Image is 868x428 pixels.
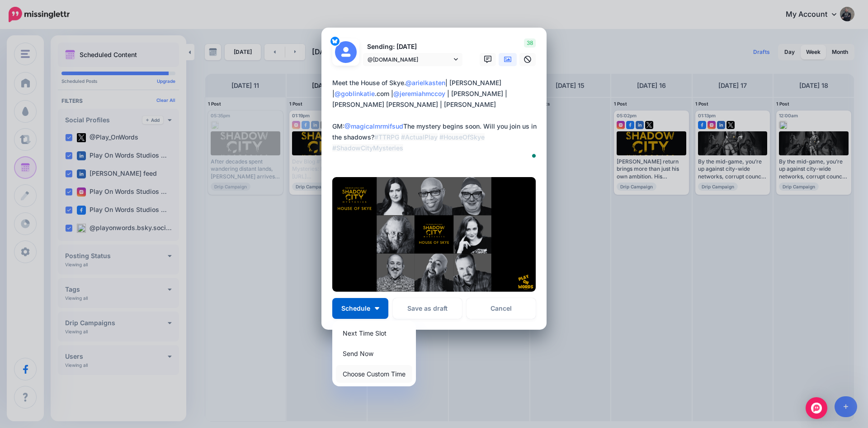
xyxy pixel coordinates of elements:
div: Meet the House of Skye. | [PERSON_NAME] | .com | ‬ | [PERSON_NAME] | [PERSON_NAME] [PERSON_NAME] ... [332,77,540,154]
span: @[DOMAIN_NAME] [368,55,452,64]
a: Cancel [467,298,536,319]
button: Schedule [332,298,388,319]
a: Choose Custom Time [336,365,412,383]
textarea: To enrich screen reader interactions, please activate Accessibility in Grammarly extension settings [332,77,540,164]
p: Sending: [DATE] [363,42,462,52]
div: Schedule [332,321,416,386]
img: arrow-down-white.png [375,307,379,310]
span: Schedule [341,305,370,312]
img: TYLW81GO52UP8VBQZB5E3SRT38WCPJRE.png [332,177,536,292]
span: 38 [524,38,536,48]
div: Open Intercom Messenger [806,397,827,419]
a: Send Now [336,345,412,362]
img: user_default_image.png [335,41,357,63]
a: Next Time Slot [336,324,412,342]
a: @[DOMAIN_NAME] [363,53,462,66]
button: Save as draft [393,298,462,319]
